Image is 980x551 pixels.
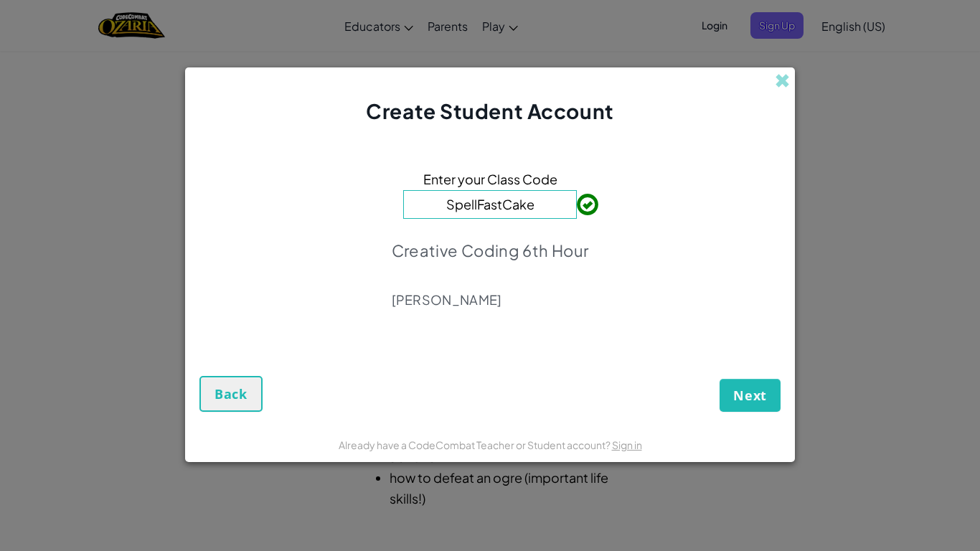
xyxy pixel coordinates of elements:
[720,379,781,412] button: Next
[366,98,613,123] span: Create Student Account
[612,438,642,451] a: Sign in
[339,438,612,451] span: Already have a CodeCombat Teacher or Student account?
[423,169,557,189] span: Enter your Class Code
[392,240,589,260] p: Creative Coding 6th Hour
[199,376,263,412] button: Back
[733,387,767,404] span: Next
[215,385,248,402] span: Back
[392,291,589,309] p: [PERSON_NAME]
